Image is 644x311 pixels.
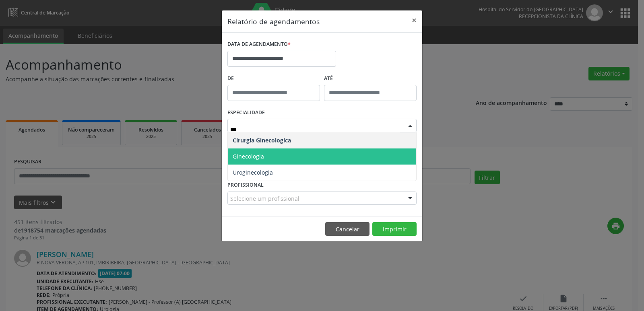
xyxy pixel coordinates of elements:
span: Selecione um profissional [230,194,299,203]
label: De [227,72,320,85]
button: Close [406,10,422,30]
label: ESPECIALIDADE [227,107,265,119]
button: Cancelar [325,222,369,236]
span: Ginecologia [233,152,264,160]
span: Cirurgia Ginecologica [233,136,291,144]
h5: Relatório de agendamentos [227,16,320,27]
span: Uroginecologia [233,169,273,176]
label: ATÉ [324,72,417,85]
label: DATA DE AGENDAMENTO [227,38,291,51]
label: PROFISSIONAL [227,179,264,192]
button: Imprimir [372,222,417,236]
